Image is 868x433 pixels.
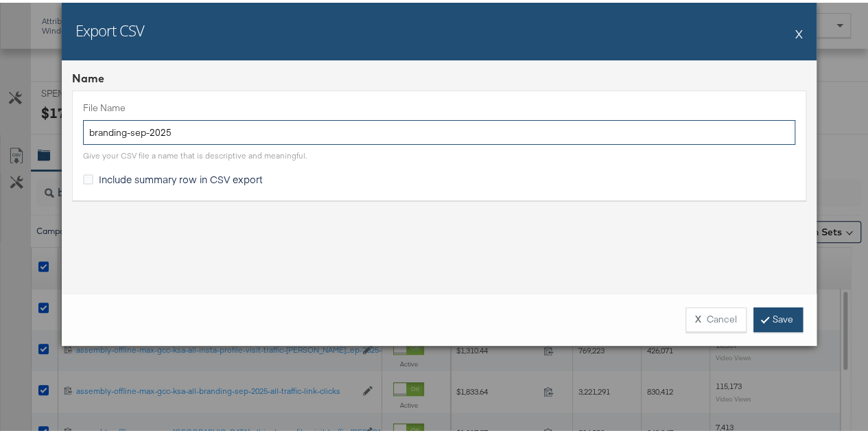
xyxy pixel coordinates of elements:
[83,99,795,112] label: File Name
[795,17,803,45] button: X
[753,305,803,329] a: Save
[75,17,144,38] h2: Export CSV
[695,310,701,323] strong: X
[83,148,307,159] div: Give your CSV file a name that is descriptive and meaningful.
[685,305,747,329] button: XCancel
[99,169,263,183] span: Include summary row in CSV export
[72,68,806,84] div: Name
